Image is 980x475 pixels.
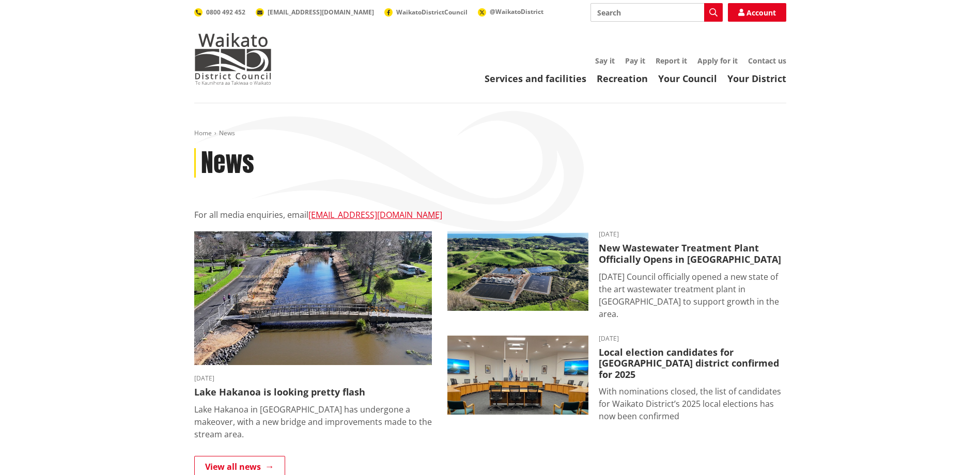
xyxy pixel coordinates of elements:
a: [DATE] New Wastewater Treatment Plant Officially Opens in [GEOGRAPHIC_DATA] [DATE] Council offici... [447,231,786,320]
a: @WaikatoDistrict [478,7,543,16]
h3: New Wastewater Treatment Plant Officially Opens in [GEOGRAPHIC_DATA] [599,243,786,265]
time: [DATE] [599,336,786,342]
time: [DATE] [194,375,432,382]
span: 0800 492 452 [206,8,245,17]
input: Search input [590,3,723,22]
a: Your Council [658,72,717,85]
a: Account [728,3,786,22]
p: [DATE] Council officially opened a new state of the art wastewater treatment plant in [GEOGRAPHIC... [599,271,786,320]
nav: breadcrumb [194,129,786,138]
img: Chambers [447,336,588,415]
a: Your District [727,72,786,85]
h1: News [201,148,254,178]
a: Recreation [597,72,648,85]
a: Contact us [748,56,786,66]
a: WaikatoDistrictCouncil [384,8,468,17]
a: Say it [595,56,615,66]
span: @WaikatoDistrict [490,7,543,16]
span: News [219,129,235,137]
img: Raglan WWTP facility [447,231,588,311]
a: [EMAIL_ADDRESS][DOMAIN_NAME] [256,8,374,17]
a: [DATE] Local election candidates for [GEOGRAPHIC_DATA] district confirmed for 2025 With nominatio... [447,336,786,423]
a: Pay it [625,56,645,66]
p: With nominations closed, the list of candidates for Waikato District’s 2025 local elections has n... [599,385,786,422]
span: [EMAIL_ADDRESS][DOMAIN_NAME] [268,8,374,17]
a: 0800 492 452 [194,8,245,17]
a: [EMAIL_ADDRESS][DOMAIN_NAME] [308,209,442,220]
a: Report it [656,56,687,66]
p: For all media enquiries, email [194,209,786,221]
img: Lake Hakanoa footbridge [194,231,432,365]
h3: Lake Hakanoa is looking pretty flash [194,387,432,398]
p: Lake Hakanoa in [GEOGRAPHIC_DATA] has undergone a makeover, with a new bridge and improvements ma... [194,403,432,440]
time: [DATE] [599,231,786,237]
a: Apply for it [697,56,738,66]
h3: Local election candidates for [GEOGRAPHIC_DATA] district confirmed for 2025 [599,347,786,381]
img: Waikato District Council - Te Kaunihera aa Takiwaa o Waikato [194,33,272,85]
span: WaikatoDistrictCouncil [396,8,468,17]
a: Home [194,129,212,137]
a: A serene riverside scene with a clear blue sky, featuring a small bridge over a reflective river,... [194,231,432,440]
a: Services and facilities [485,72,586,85]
